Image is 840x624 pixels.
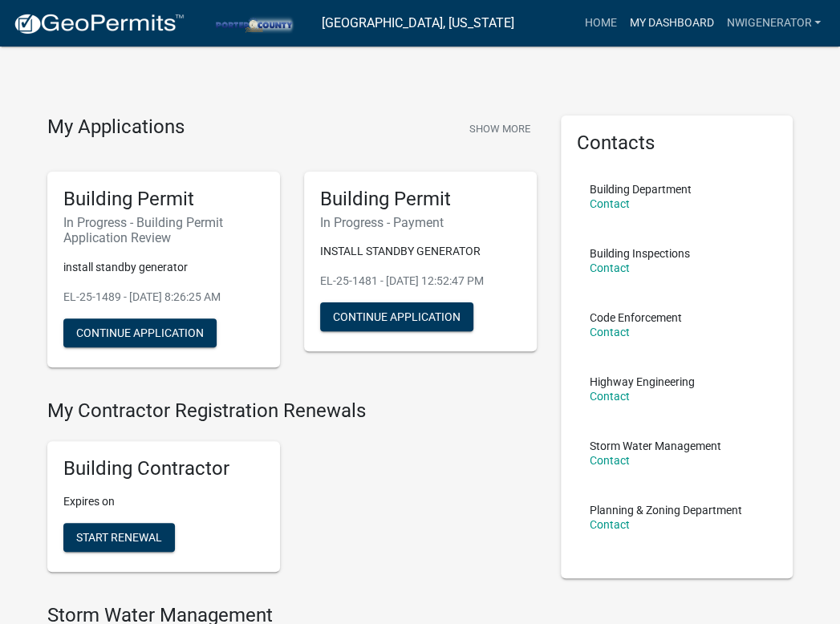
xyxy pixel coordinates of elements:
[322,10,514,37] a: [GEOGRAPHIC_DATA], [US_STATE]
[63,318,217,347] button: Continue Application
[320,273,521,290] p: EL-25-1481 - [DATE] 12:52:47 PM
[463,115,537,142] button: Show More
[590,376,695,387] p: Highway Engineering
[590,184,692,195] p: Building Department
[578,8,623,38] a: Home
[320,188,521,211] h5: Building Permit
[623,8,720,38] a: My Dashboard
[47,115,185,140] h4: My Applications
[590,312,682,323] p: Code Enforcement
[47,399,537,423] h4: My Contractor Registration Renewals
[590,197,630,210] a: Contact
[76,531,162,544] span: Start Renewal
[590,518,630,531] a: Contact
[47,399,537,586] wm-registration-list-section: My Contractor Registration Renewals
[590,326,630,338] a: Contact
[320,215,521,230] h6: In Progress - Payment
[320,243,521,260] p: INSTALL STANDBY GENERATOR
[590,248,690,259] p: Building Inspections
[197,12,309,34] img: Porter County, Indiana
[63,259,264,276] p: install standby generator
[590,440,721,452] p: Storm Water Management
[63,493,264,510] p: Expires on
[63,523,175,552] button: Start Renewal
[63,188,264,211] h5: Building Permit
[63,215,264,245] h6: In Progress - Building Permit Application Review
[590,261,630,274] a: Contact
[590,454,630,467] a: Contact
[590,504,742,516] p: Planning & Zoning Department
[63,457,264,480] h5: Building Contractor
[590,390,630,403] a: Contact
[577,132,777,155] h5: Contacts
[720,8,827,38] a: nwigenerator
[320,302,473,331] button: Continue Application
[63,289,264,306] p: EL-25-1489 - [DATE] 8:26:25 AM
